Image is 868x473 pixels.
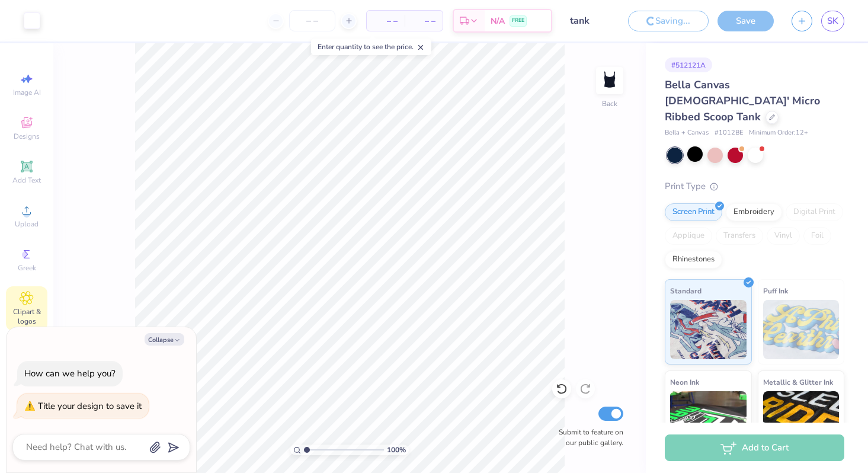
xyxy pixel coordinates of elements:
div: Transfers [716,227,763,245]
span: Image AI [13,88,41,97]
span: Clipart & logos [6,307,47,326]
div: Vinyl [767,227,800,245]
span: Standard [670,285,702,297]
span: – – [412,15,435,27]
div: How can we help you? [24,367,116,379]
span: Designs [14,132,40,141]
span: Minimum Order: 12 + [749,128,808,138]
span: Greek [18,263,36,273]
div: Title your design to save it [38,400,142,412]
div: Screen Print [665,203,722,221]
div: Digital Print [786,203,843,221]
span: Upload [15,219,39,229]
img: Standard [670,300,747,359]
span: Metallic & Glitter Ink [763,376,833,388]
span: Neon Ink [670,376,699,388]
span: Bella + Canvas [665,128,709,138]
button: Collapse [145,333,184,346]
a: SK [821,11,844,31]
span: Puff Ink [763,285,788,297]
div: Enter quantity to see the price. [311,39,431,55]
input: – – [289,10,335,31]
div: Applique [665,227,712,245]
span: N/A [491,15,505,27]
span: SK [827,14,838,28]
div: Rhinestones [665,251,722,269]
div: Print Type [665,180,844,193]
div: Foil [803,227,831,245]
span: Add Text [12,175,41,185]
span: 100 % [387,445,406,455]
span: – – [374,15,398,27]
img: Metallic & Glitter Ink [763,391,840,450]
span: FREE [512,17,524,25]
div: # 512121A [665,57,712,72]
label: Submit to feature on our public gallery. [552,427,623,448]
div: Embroidery [726,203,782,221]
span: Bella Canvas [DEMOGRAPHIC_DATA]' Micro Ribbed Scoop Tank [665,78,820,124]
span: # 1012BE [715,128,743,138]
div: Back [602,98,617,109]
input: Untitled Design [561,9,619,33]
img: Back [598,69,622,92]
img: Neon Ink [670,391,747,450]
img: Puff Ink [763,300,840,359]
